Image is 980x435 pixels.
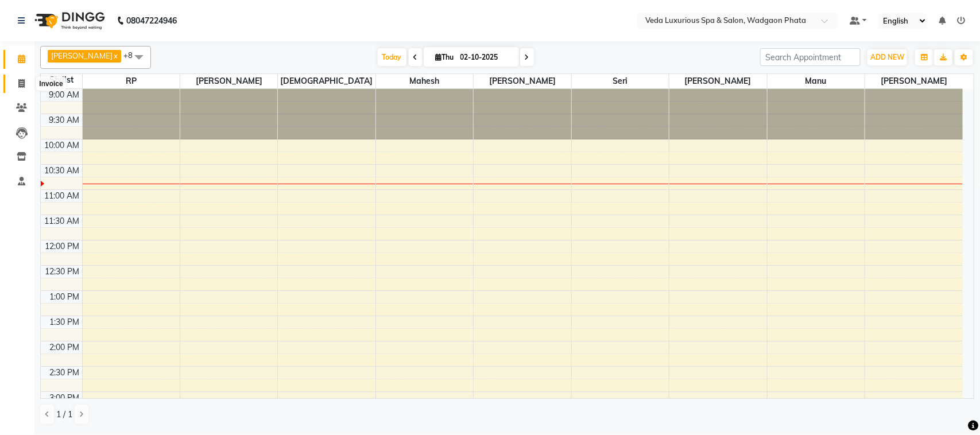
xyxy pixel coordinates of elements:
span: ADD NEW [870,53,904,61]
span: Thu [433,53,457,61]
span: [PERSON_NAME] [180,74,277,88]
span: [DEMOGRAPHIC_DATA] [278,74,375,88]
span: RP [83,74,180,88]
span: seri [572,74,669,88]
span: [PERSON_NAME] [51,51,113,60]
div: Invoice [36,77,65,91]
span: 1 / 1 [56,409,72,421]
div: 1:30 PM [48,316,82,328]
div: 3:00 PM [48,392,82,404]
button: ADD NEW [867,49,907,65]
div: 2:00 PM [48,341,82,354]
input: 2025-10-02 [457,49,514,66]
span: [PERSON_NAME] [474,74,571,88]
img: logo [29,5,108,37]
div: 9:00 AM [47,89,82,101]
input: Search Appointment [760,48,861,66]
span: Today [378,48,406,66]
b: 08047224946 [126,5,177,37]
div: 12:00 PM [43,240,82,253]
span: [PERSON_NAME] [669,74,766,88]
div: 11:30 AM [42,215,82,227]
div: 12:30 PM [43,266,82,278]
div: 10:00 AM [42,139,82,152]
a: x [113,51,118,60]
div: 2:30 PM [48,367,82,379]
span: Mahesh [376,74,473,88]
span: manu [768,74,865,88]
span: [PERSON_NAME] [865,74,963,88]
div: 10:30 AM [42,165,82,177]
div: 1:00 PM [48,291,82,303]
span: +8 [123,51,141,60]
div: 9:30 AM [47,114,82,126]
div: 11:00 AM [42,190,82,202]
